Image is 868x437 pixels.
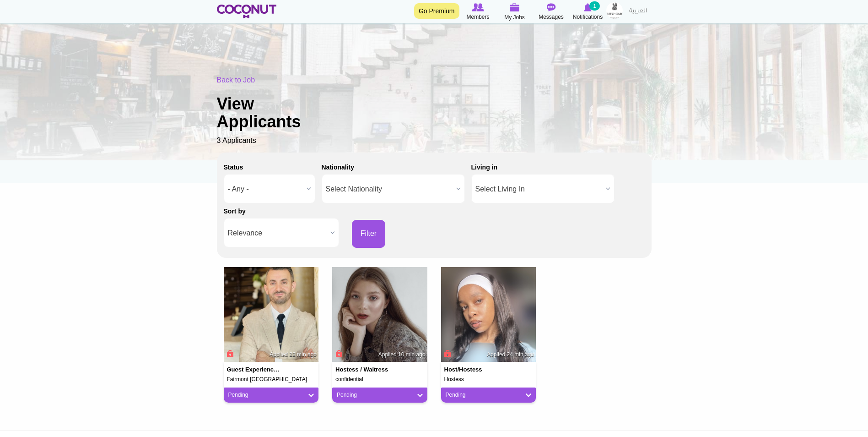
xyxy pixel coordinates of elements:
[584,3,592,11] img: Notifications
[226,349,234,358] span: Connect to Unlock the Profile
[224,267,319,362] img: Bilal Yehia's picture
[570,2,606,22] a: Notifications Notifications 1
[334,349,342,358] span: Connect to Unlock the Profile
[228,391,314,399] a: Pending
[533,2,570,22] a: Messages Messages
[326,175,453,204] span: Select Nationality
[227,366,280,373] h4: Guest experience agent
[625,2,652,21] a: العربية
[335,377,424,382] h5: confidential
[441,267,536,362] img: Bontle Nkadimeng's picture
[573,12,603,22] span: Notifications
[228,175,303,204] span: - Any -
[335,366,388,373] h4: Hostess / Waitress
[217,5,277,18] img: Home
[227,377,316,382] h5: Fairmont [GEOGRAPHIC_DATA]
[466,12,489,22] span: Members
[444,366,497,373] h4: Host/Hostess
[443,349,451,358] span: Connect to Unlock the Profile
[446,391,532,399] a: Pending
[217,95,331,131] h1: View Applicants
[510,3,520,11] img: My Jobs
[589,1,599,11] small: 1
[337,391,423,399] a: Pending
[224,207,246,216] label: Sort by
[547,3,556,11] img: Messages
[496,2,533,22] a: My Jobs My Jobs
[472,3,484,11] img: Browse Members
[539,12,564,22] span: Messages
[322,163,355,172] label: Nationality
[224,163,243,172] label: Status
[444,377,533,382] h5: Hostess
[217,76,255,84] a: Back to Job
[504,13,525,22] span: My Jobs
[475,175,602,204] span: Select Living In
[471,163,498,172] label: Living in
[414,3,459,19] a: Go Premium
[217,75,652,146] div: 3 Applicants
[228,218,327,248] span: Relevance
[332,267,427,362] img: Kate Laverenko's picture
[460,2,496,22] a: Browse Members Members
[352,220,386,248] button: Filter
